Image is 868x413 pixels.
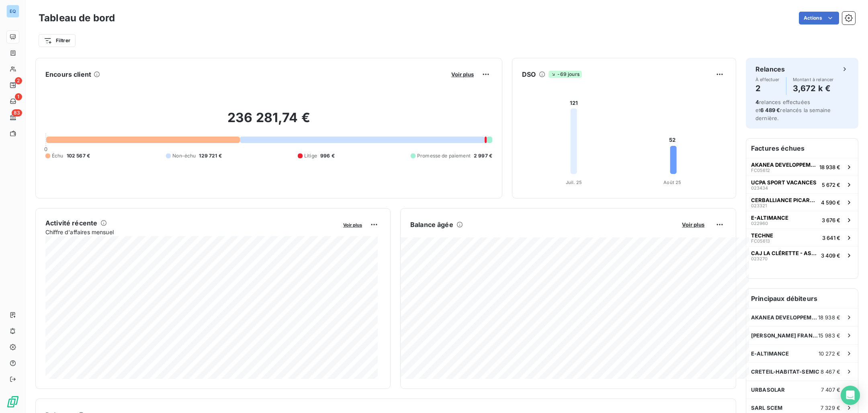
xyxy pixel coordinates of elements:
[15,77,22,84] span: 2
[819,164,840,170] span: 18 938 €
[474,152,492,159] span: 2 997 €
[746,139,858,158] h6: Factures échues
[751,221,768,226] span: 022960
[821,386,840,393] span: 7 407 €
[45,228,338,236] span: Chiffre d'affaires mensuel
[746,158,858,176] button: AKANEA DEVELOPPEMENTFC0561218 938 €
[6,111,19,124] a: 83
[6,95,19,108] a: 1
[549,71,581,78] span: -69 jours
[793,82,834,95] h4: 3,672 k €
[755,99,831,121] span: relances effectuées et relancés la semaine dernière.
[45,110,492,134] h2: 236 281,74 €
[751,232,773,239] span: TECHNE
[841,386,860,405] div: Open Intercom Messenger
[751,203,767,208] span: 023321
[751,186,768,190] span: 023434
[304,152,317,159] span: Litige
[449,71,476,78] button: Voir plus
[822,217,840,223] span: 3 676 €
[746,211,858,229] button: E-ALTIMANCE0229603 676 €
[39,34,76,47] button: Filtrer
[821,252,840,259] span: 3 409 €
[746,229,858,246] button: TECHNEFC056133 641 €
[818,314,840,321] span: 18 938 €
[12,109,22,117] span: 83
[751,368,819,375] span: CRETEIL-HABITAT-SEMIC
[680,221,707,228] button: Voir plus
[172,152,196,159] span: Non-échu
[755,64,785,74] h6: Relances
[6,5,19,18] div: EQ
[15,93,22,100] span: 1
[819,350,840,357] span: 10 272 €
[44,146,47,152] span: 0
[522,70,536,79] h6: DSO
[45,70,91,79] h6: Encours client
[6,79,19,92] a: 2
[751,350,789,357] span: E-ALTIMANCE
[751,168,770,173] span: FC05612
[682,221,704,228] span: Voir plus
[751,215,788,221] span: E-ALTIMANCE
[52,152,63,159] span: Échu
[417,152,471,159] span: Promesse de paiement
[821,405,840,411] span: 7 329 €
[751,239,770,243] span: FC05613
[320,152,335,159] span: 996 €
[799,12,839,25] button: Actions
[410,220,453,229] h6: Balance âgée
[751,250,818,256] span: CAJ LA CLÉRETTE - ASSOCIATION PAPILLONS
[760,107,780,113] span: 6 489 €
[751,197,818,203] span: CERBALLIANCE PICARDIE
[451,71,474,78] span: Voir plus
[821,368,840,375] span: 8 467 €
[822,235,840,241] span: 3 641 €
[751,162,816,168] span: AKANEA DEVELOPPEMENT
[67,152,90,159] span: 102 567 €
[663,180,681,185] tspan: Août 25
[818,332,840,339] span: 15 983 €
[746,176,858,193] button: UCPA SPORT VACANCES0234345 672 €
[793,77,834,82] span: Montant à relancer
[755,82,780,95] h4: 2
[751,405,782,411] span: SARL SCEM
[746,193,858,211] button: CERBALLIANCE PICARDIE0233214 590 €
[341,221,364,228] button: Voir plus
[746,289,858,308] h6: Principaux débiteurs
[746,246,858,264] button: CAJ LA CLÉRETTE - ASSOCIATION PAPILLONS0232703 409 €
[566,180,582,185] tspan: Juil. 25
[755,99,759,105] span: 4
[39,11,115,25] h3: Tableau de bord
[751,314,818,321] span: AKANEA DEVELOPPEMENT
[45,218,97,228] h6: Activité récente
[751,179,817,186] span: UCPA SPORT VACANCES
[751,256,768,261] span: 023270
[343,222,362,228] span: Voir plus
[6,395,19,408] img: Logo LeanPay
[822,182,840,188] span: 5 672 €
[199,152,221,159] span: 129 721 €
[821,199,840,206] span: 4 590 €
[751,332,818,339] span: [PERSON_NAME] FRANCE SAFETY ASSESSMENT
[751,386,785,393] span: URBASOLAR
[755,77,780,82] span: À effectuer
